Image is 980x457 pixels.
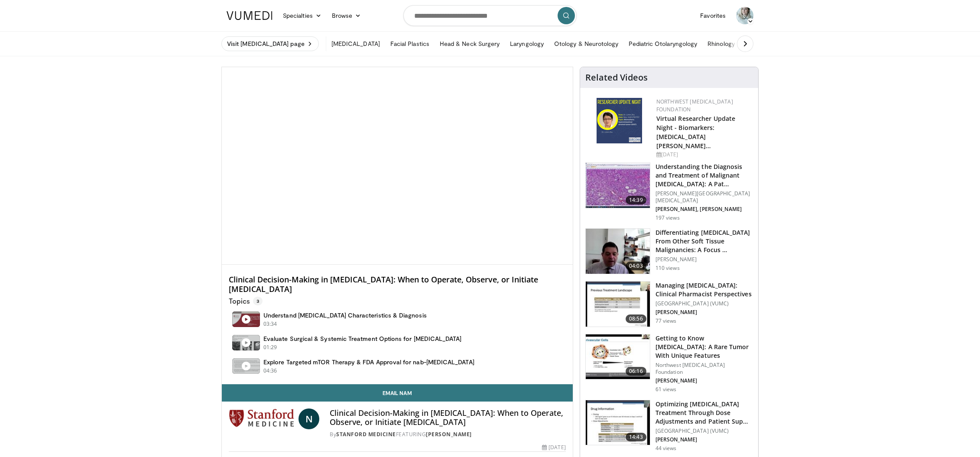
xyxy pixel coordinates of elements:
p: [PERSON_NAME][GEOGRAPHIC_DATA][MEDICAL_DATA] [655,190,753,204]
a: 14:43 Optimizing [MEDICAL_DATA] Treatment Through Dose Adjustments and Patient Sup… [GEOGRAPHIC_D... [585,400,753,452]
img: 06d29487-3606-4747-b8dd-020e5e1cd98d.150x105_q85_crop-smart_upscale.jpg [586,229,650,274]
a: [MEDICAL_DATA] [326,35,385,52]
h3: Getting to Know [MEDICAL_DATA]: A Rare Tumor With Unique Features [655,334,753,360]
h3: Optimizing [MEDICAL_DATA] Treatment Through Dose Adjustments and Patient Sup… [655,400,753,426]
span: 04:03 [626,262,646,270]
a: Browse [327,7,367,24]
h4: Related Videos [585,72,648,83]
img: a8688028-9dc1-459d-a302-a448307ff438.150x105_q85_crop-smart_upscale.jpg [586,400,650,445]
p: Topics [229,297,263,305]
h3: Understanding the Diagnosis and Treatment of Malignant [MEDICAL_DATA]: A Pat… [655,162,753,188]
a: Laryngology [505,35,549,52]
p: [GEOGRAPHIC_DATA] (VUMC) [655,428,753,434]
a: Stanford Medicine [336,431,396,438]
a: 06:16 Getting to Know [MEDICAL_DATA]: A Rare Tumor With Unique Features Northwest [MEDICAL_DATA] ... [585,334,753,393]
p: [GEOGRAPHIC_DATA] (VUMC) [655,300,753,307]
img: Stanford Medicine [229,408,295,429]
a: Specialties [278,7,327,24]
p: [PERSON_NAME] [655,309,753,316]
span: 14:43 [626,433,646,441]
span: 08:56 [626,314,646,323]
p: 110 views [655,265,680,272]
p: [PERSON_NAME] [655,436,753,443]
img: VuMedi Logo [227,11,273,20]
div: [DATE] [656,151,751,159]
h3: Managing [MEDICAL_DATA]: Clinical Pharmacist Perspectives [655,281,753,298]
div: [DATE] [542,444,565,451]
a: Facial Plastics [385,35,435,52]
a: Otology & Neurotology [549,35,623,52]
img: a6200dbe-dadf-4c3e-9c06-d4385956049b.png.150x105_q85_autocrop_double_scale_upscale_version-0.2.png [597,98,642,143]
div: By FEATURING [330,431,565,438]
h4: Clinical Decision-Making in [MEDICAL_DATA]: When to Operate, Observe, or Initiate [MEDICAL_DATA] [229,275,566,294]
img: Avatar [736,7,753,24]
a: Virtual Researcher Update Night - Biomarkers: [MEDICAL_DATA] [PERSON_NAME]… [656,114,736,150]
p: [PERSON_NAME] [655,377,753,384]
h4: Explore Targeted mTOR Therapy & FDA Approval for nab-[MEDICAL_DATA] [263,358,474,366]
a: [PERSON_NAME] [426,431,472,438]
p: 04:36 [263,367,277,375]
video-js: Video Player [222,67,573,265]
p: 197 views [655,214,680,221]
img: 0371a30c-8fa9-4031-9d80-a6ea931e27cd.150x105_q85_crop-smart_upscale.jpg [586,282,650,327]
h4: Evaluate Surgical & Systemic Treatment Options for [MEDICAL_DATA] [263,335,462,343]
a: Northwest [MEDICAL_DATA] Foundation [656,98,733,113]
span: 3 [253,297,263,305]
a: Head & Neck Surgery [435,35,505,52]
p: 03:34 [263,320,277,328]
p: Northwest [MEDICAL_DATA] Foundation [655,362,753,376]
img: aca7ee58-01d0-419f-9bc9-871cb9aa4638.150x105_q85_crop-smart_upscale.jpg [586,163,650,208]
p: [PERSON_NAME], [PERSON_NAME] [655,206,753,213]
a: Pediatric Otolaryngology [623,35,702,52]
h3: Differentiating [MEDICAL_DATA] From Other Soft Tissue Malignancies: A Focus … [655,228,753,254]
a: Rhinology & Allergy [702,35,766,52]
span: 14:39 [626,196,646,204]
a: Visit [MEDICAL_DATA] page [221,36,319,51]
input: Search topics, interventions [403,5,577,26]
img: 7af446d2-e2ca-40d1-9902-37ab1dbe993e.150x105_q85_crop-smart_upscale.jpg [586,334,650,379]
h4: Understand [MEDICAL_DATA] Characteristics & Diagnosis [263,311,427,319]
p: [PERSON_NAME] [655,256,753,263]
a: Favorites [695,7,731,24]
p: 01:29 [263,344,277,351]
a: N [299,408,319,429]
p: 61 views [655,386,677,393]
a: 14:39 Understanding the Diagnosis and Treatment of Malignant [MEDICAL_DATA]: A Pat… [PERSON_NAME]... [585,162,753,221]
a: Email Nam [222,384,573,402]
a: 04:03 Differentiating [MEDICAL_DATA] From Other Soft Tissue Malignancies: A Focus … [PERSON_NAME]... [585,228,753,274]
a: 08:56 Managing [MEDICAL_DATA]: Clinical Pharmacist Perspectives [GEOGRAPHIC_DATA] (VUMC) [PERSON_... [585,281,753,327]
p: 44 views [655,445,677,452]
span: 06:16 [626,367,646,376]
h4: Clinical Decision-Making in [MEDICAL_DATA]: When to Operate, Observe, or Initiate [MEDICAL_DATA] [330,408,565,427]
p: 77 views [655,318,677,324]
